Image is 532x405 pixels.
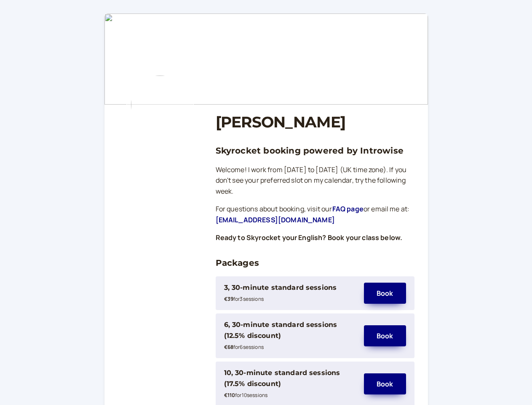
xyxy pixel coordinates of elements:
button: Book [364,325,406,346]
a: [EMAIL_ADDRESS][DOMAIN_NAME] [216,215,335,224]
div: 3, 30-minute standard sessions [224,282,337,293]
b: €68 [224,343,233,351]
h3: Skyrocket booking powered by Introwise [216,144,414,157]
div: 10, 30-minute standard sessions (17.5% discount) [224,367,356,389]
p: Welcome! I work from [DATE] to [DATE] (UK time zone). If you don't see your preferred slot on my ... [216,165,414,197]
div: 3, 30-minute standard sessions€39for3sessions [224,282,356,304]
button: Book [364,373,406,394]
small: for 10 session s [224,391,268,399]
strong: Ready to Skyrocket your English? Book your class below. [216,233,403,242]
h3: Packages [216,256,414,270]
small: for 3 session s [224,295,264,302]
b: €39 [224,295,233,302]
button: Book [364,283,406,304]
div: 10, 30-minute standard sessions (17.5% discount)€110for10sessions [224,367,356,400]
a: FAQ page [332,204,364,213]
b: €110 [224,391,235,399]
div: 6, 30-minute standard sessions (12.5% discount) [224,319,356,341]
p: For questions about booking, visit our or email me at: [216,204,414,226]
div: 6, 30-minute standard sessions (12.5% discount)€68for6sessions [224,319,356,352]
small: for 6 session s [224,343,264,351]
h1: [PERSON_NAME] [216,113,414,131]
